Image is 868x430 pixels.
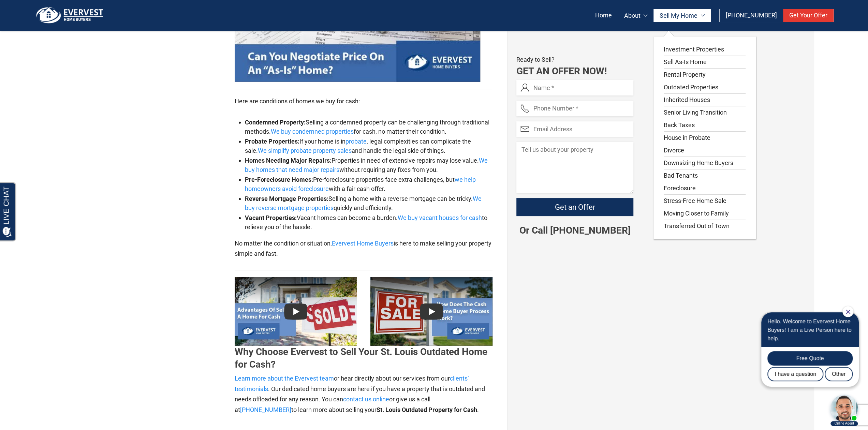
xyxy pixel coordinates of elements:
[664,157,746,169] a: Downsizing Home Buyers
[664,195,746,207] a: Stress-Free Home Sale
[726,12,777,19] span: [PHONE_NUMBER]
[664,119,746,131] a: Back Taxes
[398,214,482,221] a: We buy vacant houses for cash
[516,65,633,77] h2: Get an Offer Now!
[17,5,55,14] span: Opens a chat window
[245,157,488,173] a: We buy homes that need major repairs
[516,80,633,95] input: Name *
[377,406,477,413] b: St. Louis Outdated Property for Cash
[664,94,746,106] a: Inherited Houses
[516,198,633,216] input: Get an Offer
[345,138,367,145] a: probate
[516,55,633,65] p: Ready to Sell?
[720,9,783,22] a: [PHONE_NUMBER]
[245,214,297,221] b: Vacant Properties:
[653,9,711,22] a: Sell My Home
[664,69,746,81] a: Rental Property
[664,220,746,232] a: Transferred Out of Town
[664,144,746,157] a: Divorce
[235,375,469,392] a: clients’ testimonials
[245,138,299,145] b: Probate Properties:
[516,80,633,224] form: Contact form
[618,9,654,22] a: About
[516,224,633,237] p: Or Call [PHONE_NUMBER]
[245,195,482,211] a: We buy reverse mortgage properties
[245,213,492,232] li: Vacant homes can become a burden. to relieve you of the hassle.
[752,306,861,427] iframe: Chat Invitation
[245,119,306,126] b: Condemned Property:
[664,106,746,119] a: Senior Living Transition
[664,169,746,182] a: Bad Tenants
[245,195,328,202] b: Reverse Mortgage Properties:
[664,43,746,56] a: Investment Properties
[664,132,746,144] a: House in Probate
[258,147,352,154] a: We simplify probate property sales
[343,396,389,403] a: contact us online
[332,240,394,247] a: Evervest Home Buyers
[664,56,746,68] a: Sell As-Is Home
[245,194,492,212] li: Selling a home with a reverse mortgage can be tricky. quickly and efficiently.
[235,346,492,371] h2: Why Choose Evervest to Sell Your St. Louis Outdated Home for Cash?
[235,238,492,259] p: No matter the condition or situation, is here to make selling your property simple and fast.
[245,175,492,193] li: Pre-foreclosure properties face extra challenges, but with a fair cash offer.
[664,182,746,194] a: Foreclosure
[245,176,313,183] b: Pre-Foreclosure Homes:
[235,96,492,107] p: Here are conditions of homes we buy for cash:
[245,156,492,174] li: Properties in need of extensive repairs may lose value. without requiring any fixes from you.
[245,176,476,192] a: we help homeowners avoid foreclosure
[664,81,746,93] a: Outdated Properties
[34,7,106,24] img: logo.png
[516,121,633,137] input: Email Address
[235,373,492,415] p: or hear directly about our services from our . Our dedicated home buyers are here if you have a p...
[664,207,746,220] a: Moving Closer to Family
[271,128,354,135] a: We buy condemned properties
[240,406,291,413] a: [PHONE_NUMBER]
[245,137,492,155] li: If your home is in , legal complexities can complicate the sale. and handle the legal side of thi...
[589,9,618,22] a: Home
[245,157,332,164] b: Homes Needing Major Repairs:
[783,9,834,22] a: Get Your Offer
[516,101,633,116] input: Phone Number *
[245,118,492,136] li: Selling a condemned property can be challenging through traditional methods. for cash, no matter ...
[235,375,334,382] a: Learn more about the Evervest team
